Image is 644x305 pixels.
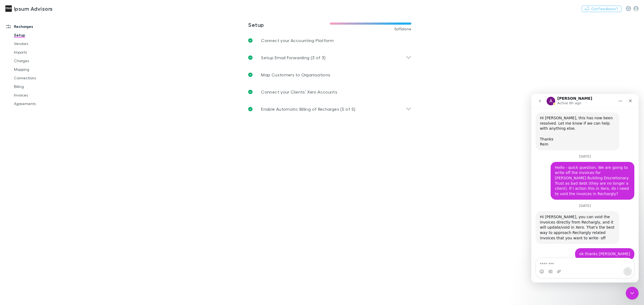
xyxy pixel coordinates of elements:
h3: Ipsum Advisors [14,5,53,12]
p: Connect your Clients’ Xero Accounts [261,89,337,95]
a: Charges [9,57,76,65]
a: Connections [9,74,76,82]
h3: Setup [248,21,330,28]
div: Enable Automatic Billing of Recharges (5 of 5) [244,101,416,118]
p: Map Customers to Organisations [261,72,330,78]
a: Map Customers to Organisations [244,66,416,83]
img: Ipsum Advisors's Logo [5,5,12,12]
a: Billing [9,82,76,91]
a: Imports [9,48,76,57]
a: Agreements [9,99,76,108]
a: Invoices [9,91,76,99]
a: Mapping [9,65,76,74]
p: Connect your Accounting Platform [261,37,334,44]
iframe: Intercom live chat [626,287,639,300]
p: Enable Automatic Billing of Recharges (5 of 5) [261,106,355,112]
a: Recharges [1,22,76,31]
iframe: Intercom live chat [531,94,639,282]
a: Connect your Clients’ Xero Accounts [244,83,416,101]
a: Connect your Accounting Platform [244,32,416,49]
span: 5 of 5 done [394,27,412,31]
a: Vendors [9,39,76,48]
button: Got Feedback? [582,6,621,12]
div: Setup Email Forwarding (3 of 3) [244,49,416,66]
a: Ipsum Advisors [2,2,56,15]
p: Setup Email Forwarding (3 of 3) [261,54,325,61]
a: Setup [9,31,76,39]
